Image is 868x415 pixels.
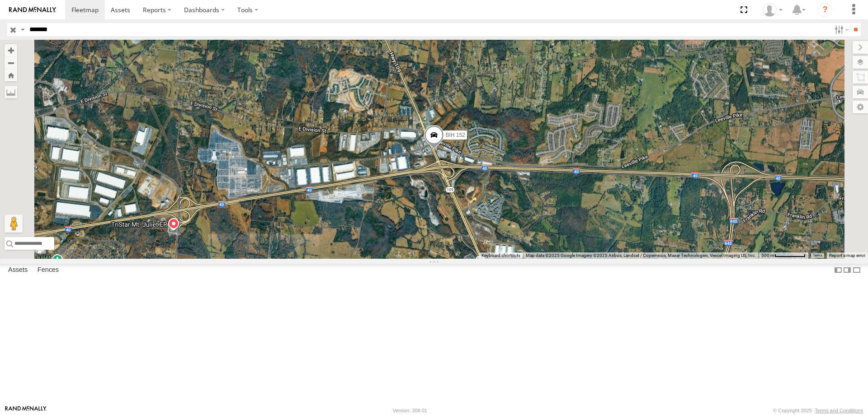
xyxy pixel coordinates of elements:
[829,253,865,258] a: Report a map error
[773,408,863,413] div: © Copyright 2025 -
[759,3,786,17] div: Nele .
[761,253,774,258] span: 500 m
[393,408,427,413] div: Version: 308.01
[815,408,863,413] a: Terms and Conditions
[5,214,23,233] button: Drag Pegman onto the map to open Street View
[5,86,17,98] label: Measure
[19,23,26,36] label: Search Query
[834,264,843,277] label: Dock Summary Table to the Left
[759,252,808,259] button: Map Scale: 500 m per 65 pixels
[481,252,520,259] button: Keyboard shortcuts
[818,3,832,17] i: ?
[853,101,868,113] label: Map Settings
[831,23,850,36] label: Search Filter Options
[9,7,56,13] img: rand-logo.svg
[843,264,852,277] label: Dock Summary Table to the Right
[33,264,63,276] label: Fences
[526,253,756,258] span: Map data ©2025 Google Imagery ©2025 Airbus, Landsat / Copernicus, Maxar Technologies, Vexcel Imag...
[5,406,47,415] a: Visit our Website
[5,69,17,81] button: Zoom Home
[5,56,17,69] button: Zoom out
[813,254,822,257] a: Terms (opens in new tab)
[446,132,465,138] span: BIH 152
[4,264,32,276] label: Assets
[852,264,861,277] label: Hide Summary Table
[5,44,17,56] button: Zoom in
